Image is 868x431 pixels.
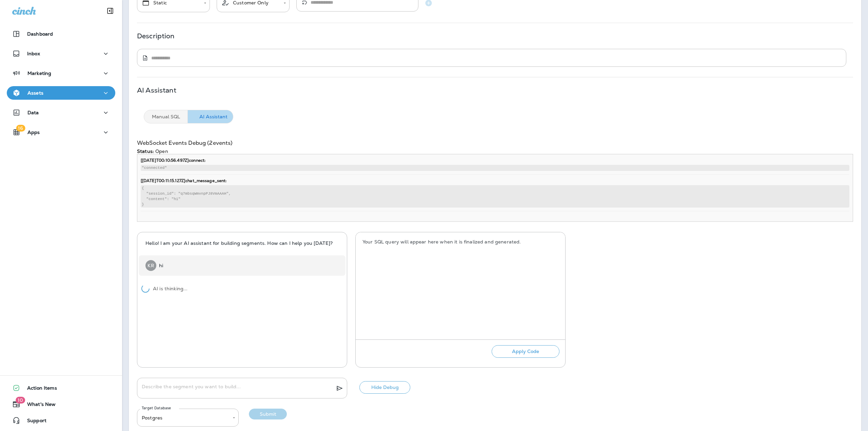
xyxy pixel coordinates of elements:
[137,140,853,146] h3: WebSocket Events Debug ( 2 events)
[159,263,163,268] span: hi
[27,71,51,76] p: Marketing
[142,406,171,411] label: Target Database
[7,106,115,119] button: Data
[141,158,205,163] strong: [ [DATE]T00:10:56.497Z ] connect :
[137,33,175,39] p: Description
[7,86,115,100] button: Assets
[141,185,849,208] pre: { "session_id": "q7mbsqWmvnpPJ8VmAAAH", "content": "hi" }
[492,345,559,358] button: Apply Code
[20,401,56,410] span: What's New
[188,110,233,123] button: AI Assistant
[359,381,410,394] button: Hide Debug
[145,260,156,271] div: K R
[137,148,154,154] strong: Status:
[145,240,333,246] span: Hello! I am your AI assistant for building segments. How can I help you [DATE]?
[7,27,115,41] button: Dashboard
[362,239,558,244] p: Your SQL query will appear here when it is finalized and generated.
[141,165,849,171] pre: "connected"
[27,31,53,37] p: Dashboard
[153,286,188,291] span: AI is thinking...
[16,125,25,132] span: 16
[16,397,25,404] span: 10
[7,381,115,395] button: Action Items
[7,47,115,60] button: Inbox
[249,409,287,419] button: Submit
[137,87,176,93] p: AI Assistant
[144,110,188,123] button: Manual SQL
[7,125,115,139] button: 16Apps
[27,51,40,56] p: Inbox
[27,110,39,115] p: Data
[101,4,120,18] button: Collapse Sidebar
[137,149,853,154] div: Open
[27,130,40,135] p: Apps
[7,414,115,427] button: Support
[7,66,115,80] button: Marketing
[20,385,57,393] span: Action Items
[7,397,115,411] button: 10What's New
[141,178,227,183] strong: [ [DATE]T00:11:15.127Z ] chat_message_sent :
[27,90,43,96] p: Assets
[20,418,46,426] span: Support
[137,409,239,427] div: Postgres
